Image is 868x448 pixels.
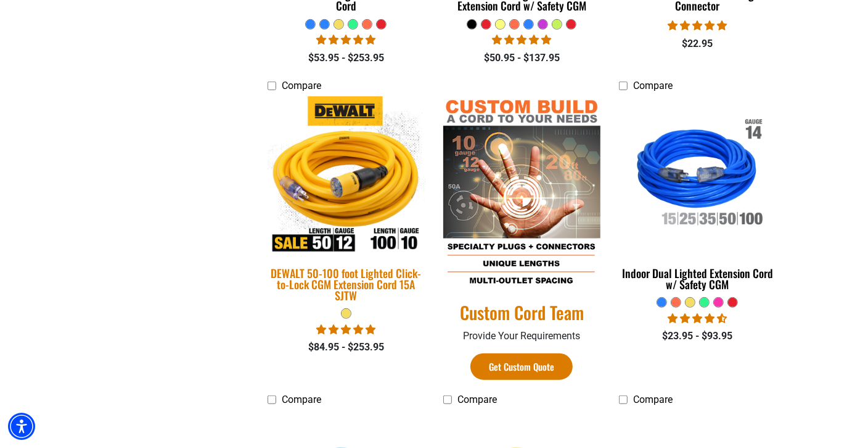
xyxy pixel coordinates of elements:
[282,394,321,405] span: Compare
[633,394,673,405] span: Compare
[620,104,775,246] img: Indoor Dual Lighted Extension Cord w/ Safety CGM
[492,34,551,46] span: 4.80 stars
[619,329,776,344] div: $23.95 - $93.95
[316,324,375,336] span: 4.84 stars
[268,51,425,66] div: $53.95 - $253.95
[668,20,727,32] span: 4.84 stars
[633,80,673,91] span: Compare
[668,313,727,324] span: 4.40 stars
[619,36,776,51] div: $22.95
[316,34,375,46] span: 4.87 stars
[619,268,776,290] div: Indoor Dual Lighted Extension Cord w/ Safety CGM
[443,301,600,324] a: Custom Cord Team
[470,353,573,380] a: Get Custom Quote
[260,96,433,255] img: DEWALT 50-100 foot Lighted Click-to-Lock CGM Extension Cord 15A SJTW
[619,98,776,297] a: Indoor Dual Lighted Extension Cord w/ Safety CGM Indoor Dual Lighted Extension Cord w/ Safety CGM
[268,340,425,355] div: $84.95 - $253.95
[282,80,321,91] span: Compare
[8,413,35,440] div: Accessibility Menu
[268,268,425,301] div: DEWALT 50-100 foot Lighted Click-to-Lock CGM Extension Cord 15A SJTW
[443,329,600,344] p: Provide Your Requirements
[457,394,497,405] span: Compare
[443,98,600,289] img: Custom Cord Team
[443,51,600,66] div: $50.95 - $137.95
[268,98,425,308] a: DEWALT 50-100 foot Lighted Click-to-Lock CGM Extension Cord 15A SJTW DEWALT 50-100 foot Lighted C...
